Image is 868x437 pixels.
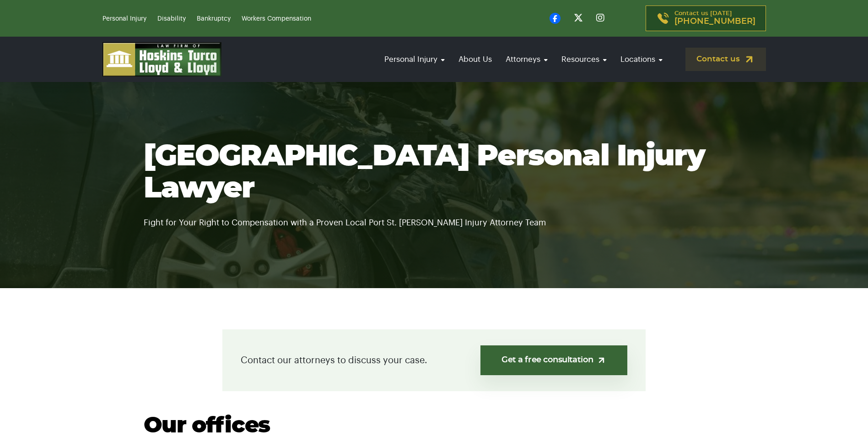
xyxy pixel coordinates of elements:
[157,16,186,22] a: Disability
[674,11,755,26] p: Contact us [DATE]
[380,46,449,72] a: Personal Injury
[222,329,646,391] div: Contact our attorneys to discuss your case.
[144,205,725,229] p: Fight for Your Right to Compensation with a Proven Local Port St. [PERSON_NAME] Injury Attorney Team
[646,5,766,31] a: Contact us [DATE][PHONE_NUMBER]
[685,48,766,71] a: Contact us
[480,345,627,375] a: Get a free consultation
[597,355,606,365] img: arrow-up-right-light.svg
[674,17,755,26] span: [PHONE_NUMBER]
[242,16,311,22] a: Workers Compensation
[197,16,231,22] a: Bankruptcy
[557,46,611,72] a: Resources
[501,46,552,72] a: Attorneys
[144,141,725,205] h1: [GEOGRAPHIC_DATA] Personal Injury Lawyer
[454,46,496,72] a: About Us
[102,16,146,22] a: Personal Injury
[616,46,667,72] a: Locations
[102,42,221,76] img: logo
